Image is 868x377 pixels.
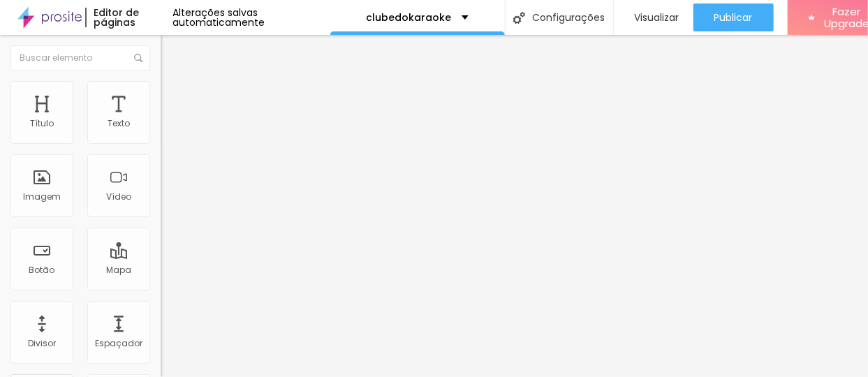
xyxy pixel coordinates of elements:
[108,119,130,128] div: Texto
[366,13,451,22] p: clubedokaraoke
[28,339,56,348] div: Divisor
[513,12,525,24] img: Icone
[30,119,54,128] div: Título
[635,12,679,23] span: Visualizar
[106,192,131,202] div: Vídeo
[134,54,142,62] img: Icone
[693,3,774,31] button: Publicar
[10,45,150,71] input: Buscar elemento
[23,192,61,202] div: Imagem
[172,8,330,27] div: Alterações salvas automaticamente
[95,339,142,348] div: Espaçador
[614,3,693,31] button: Visualizar
[29,265,55,275] div: Botão
[85,8,172,27] div: Editor de páginas
[106,265,131,275] div: Mapa
[714,12,753,23] span: Publicar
